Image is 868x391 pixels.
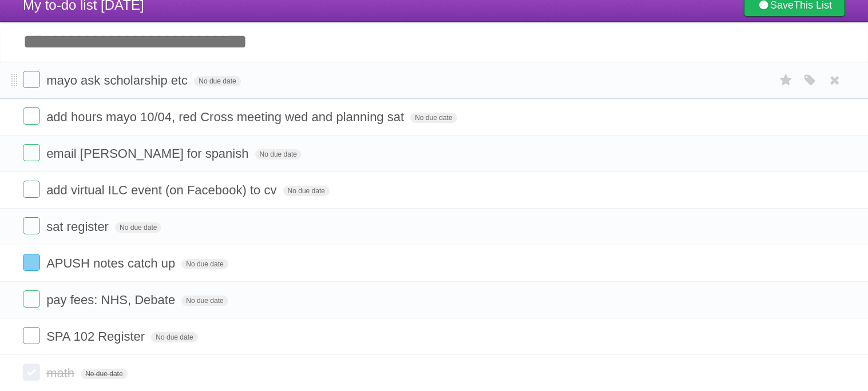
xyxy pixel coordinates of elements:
label: Done [23,364,40,381]
span: sat register [46,220,112,234]
span: math [46,366,77,380]
span: No due date [81,369,127,379]
span: No due date [151,332,197,342]
span: pay fees: NHS, Debate [46,293,178,307]
span: No due date [410,113,457,123]
label: Done [23,71,40,88]
span: add virtual ILC event (on Facebook) to cv [46,183,279,197]
span: APUSH notes catch up [46,256,178,270]
span: No due date [181,259,228,269]
label: Done [23,254,40,271]
label: Done [23,107,40,125]
label: Done [23,217,40,234]
label: Done [23,144,40,161]
label: Done [23,290,40,308]
label: Done [23,181,40,198]
span: No due date [283,186,330,196]
label: Done [23,327,40,344]
label: Star task [775,71,797,90]
span: SPA 102 Register [46,329,148,344]
span: No due date [255,149,302,159]
span: email [PERSON_NAME] for spanish [46,146,251,161]
span: mayo ask scholarship etc [46,73,191,87]
span: No due date [181,296,228,306]
span: No due date [115,222,161,233]
span: No due date [194,76,240,86]
span: add hours mayo 10/04, red Cross meeting wed and planning sat [46,110,407,124]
